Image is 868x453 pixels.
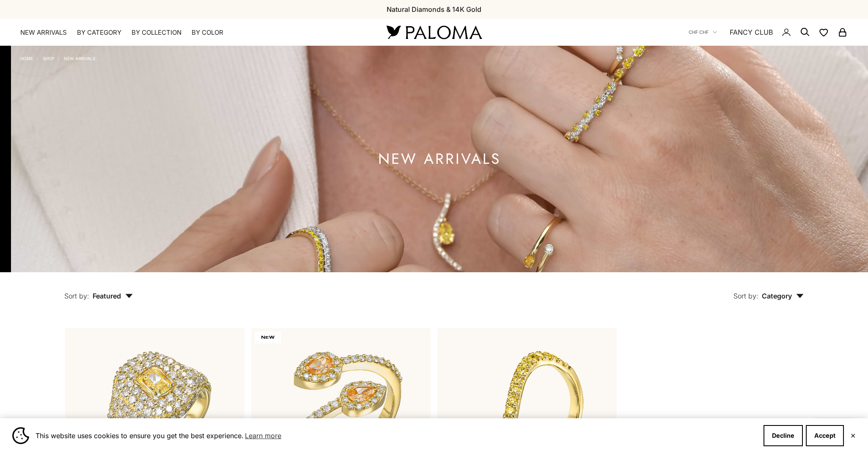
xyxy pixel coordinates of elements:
p: Natural Diamonds & 14K Gold [387,4,481,15]
button: Close [850,433,856,438]
nav: Primary navigation [20,28,366,37]
summary: By Color [192,28,223,37]
a: Shop [43,56,54,61]
nav: Breadcrumb [20,54,95,61]
span: Sort by: [733,292,758,300]
a: NEW ARRIVALS [20,28,67,37]
a: Home [20,56,33,61]
h1: NEW ARRIVALS [378,154,501,164]
summary: By Category [77,28,121,37]
span: Featured [93,292,133,300]
span: NEW [255,331,281,343]
span: CHF CHF [689,28,709,36]
span: This website uses cookies to ensure you get the best experience. [36,429,757,442]
a: NEW ARRIVALS [64,56,95,61]
span: Sort by: [64,292,89,300]
summary: By Collection [132,28,181,37]
button: Decline [764,425,803,446]
button: Accept [806,425,844,446]
img: NEW ARRIVALS [11,46,868,272]
nav: Secondary navigation [689,19,848,46]
a: FANCY CLUB [730,27,773,38]
span: Category [762,292,804,300]
button: CHF CHF [689,28,717,36]
button: Sort by: Category [714,272,823,308]
img: Cookie banner [12,427,29,444]
button: Sort by: Featured [45,272,152,308]
a: Learn more [244,429,283,442]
